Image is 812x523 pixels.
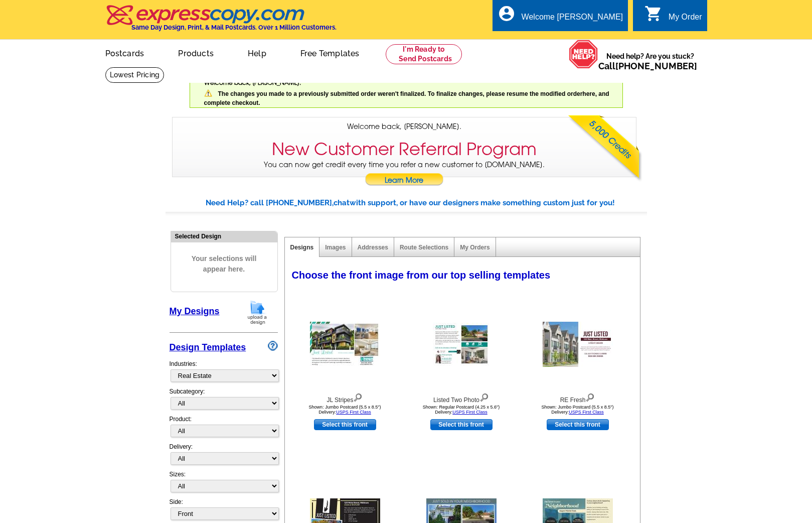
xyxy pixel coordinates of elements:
[170,470,278,497] div: Sizes:
[314,419,376,430] a: use this design
[336,410,371,415] a: USPS First Class
[543,322,613,367] img: RE Fresh
[284,41,376,64] a: Free Templates
[244,300,270,325] img: upload-design
[547,419,609,430] a: use this design
[89,41,160,64] a: Postcards
[498,5,516,23] i: account_circle
[170,306,220,316] a: My Designs
[170,497,278,521] div: Side:
[460,244,490,251] a: My Orders
[523,391,633,405] div: RE Fresh
[170,415,278,442] div: Product:
[206,197,647,209] div: Need Help? call [PHONE_NUMBER], with support, or have our designers make something custom just fo...
[334,198,350,207] span: chat
[310,322,380,367] img: JL Stripes
[598,61,697,71] span: Call
[105,12,337,31] a: Same Day Design, Print, & Mail Postcards. Over 1 Million Customers.
[290,405,400,415] div: Shown: Jumbo Postcard (5.5 x 8.5") Delivery:
[569,410,604,415] a: USPS First Class
[170,387,278,415] div: Subcategory:
[582,90,595,97] a: here
[131,24,337,31] h4: Same Day Design, Print, & Mail Postcards. Over 1 Million Customers.
[292,270,551,281] span: Choose the front image from our top selling templates
[170,442,278,470] div: Delivery:
[290,244,314,251] a: Designs
[204,78,301,87] span: Welcome back, [PERSON_NAME].
[232,41,282,64] a: Help
[523,405,633,415] div: Shown: Jumbo Postcard (5.5 x 8.5") Delivery:
[479,391,489,402] img: view design details
[644,11,702,24] a: shopping_cart My Order
[452,410,488,415] a: USPS First Class
[585,391,595,402] img: view design details
[598,51,702,71] span: Need help? Are you stuck?
[569,40,598,69] img: help
[272,139,537,160] h3: New Customer Referral Program
[204,90,609,106] span: The changes you made to a previously submitted order weren't finalized. To finalize changes, plea...
[406,391,517,405] div: Listed Two Photo
[173,160,636,188] p: You can now get credit every time you refer a new customer to [DOMAIN_NAME].
[615,61,697,71] a: [PHONE_NUMBER]
[162,41,230,64] a: Products
[204,89,212,97] img: warning.png
[171,231,277,241] div: Selected Design
[406,405,517,415] div: Shown: Regular Postcard (4.25 x 5.6") Delivery:
[325,244,346,251] a: Images
[433,323,490,366] img: Listed Two Photo
[669,13,702,27] div: My Order
[353,391,363,402] img: view design details
[522,13,623,27] div: Welcome [PERSON_NAME]
[430,419,493,430] a: use this design
[170,354,278,387] div: Industries:
[268,341,278,351] img: design-wizard-help-icon.png
[358,244,388,251] a: Addresses
[170,342,246,352] a: Design Templates
[365,173,444,188] a: Learn More
[290,391,400,405] div: JL Stripes
[644,5,663,23] i: shopping_cart
[400,244,448,251] a: Route Selections
[179,243,270,285] span: Your selections will appear here.
[347,121,461,132] span: Welcome back, [PERSON_NAME].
